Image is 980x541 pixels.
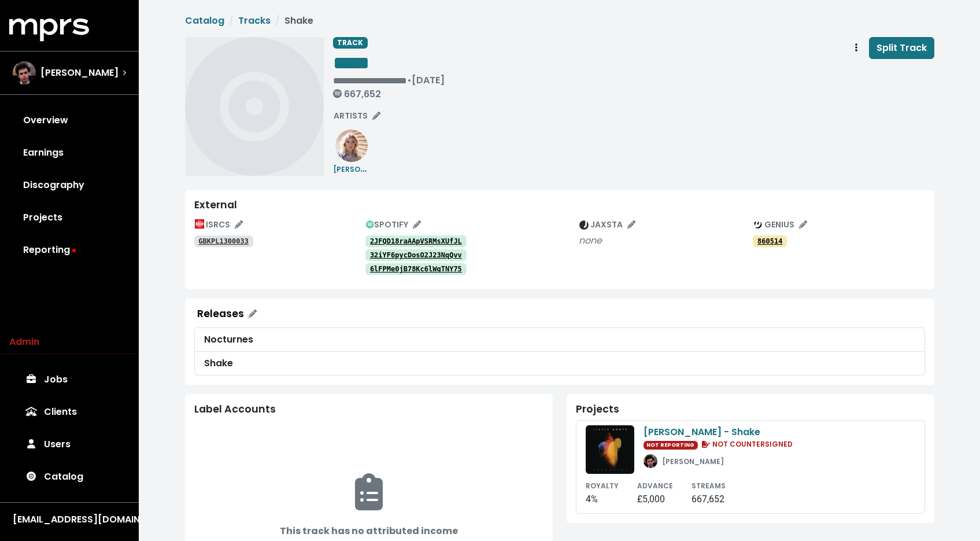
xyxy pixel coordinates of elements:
a: 2JFQD18raAApVSRMsXUfJL [365,235,467,247]
a: Catalog [9,461,130,493]
button: Track actions [844,37,869,59]
span: Split Track [877,41,927,54]
div: Label Accounts [194,403,543,415]
i: none [579,234,602,247]
a: GBKPL1300033 [194,235,253,247]
small: STREAMS [691,481,726,491]
div: Nocturnes [204,333,915,347]
small: ROYALTY [586,481,619,491]
small: ADVANCE [637,481,673,491]
a: Reporting [9,234,130,266]
button: Releases [190,303,264,325]
button: Edit artists [328,107,386,125]
a: Discography [9,169,130,201]
button: Edit spotify track identifications for this track [361,216,426,234]
span: NOT COUNTERSIGNED [700,439,793,449]
img: ab6761610000e5eba4896981f073c29946b0df7c [335,130,368,162]
img: ab67616d0000b2738f165f74ab4d191e70ada43a [586,425,634,474]
span: Edit value [333,76,407,85]
span: Edit value [333,54,369,72]
a: 6lFPMe0jB78Kc6lWqTNY75 [365,263,467,275]
a: Catalog [185,14,224,27]
a: Jobs [9,363,130,396]
span: SPOTIFY [366,219,421,230]
span: TRACK [333,37,368,49]
tt: 2JFQD18raAApVSRMsXUfJL [370,237,462,245]
a: Overview [9,104,130,137]
a: Shake [194,352,925,376]
div: Shake [204,356,915,370]
a: [PERSON_NAME] [333,138,370,176]
div: 4% [586,492,619,506]
button: Edit genius track identifications [748,216,812,234]
nav: breadcrumb [185,14,934,28]
button: Edit jaxsta track identifications [574,216,641,234]
img: d49c8c8a-6f45-4321-8edd-55d01960cfbf.jpeg [644,454,657,468]
tt: 6lFPMe0jB78Kc6lWqTNY75 [370,265,462,273]
div: [PERSON_NAME] - Shake [644,425,793,439]
a: Earnings [9,137,130,169]
img: The selected account / producer [13,61,36,84]
div: External [194,199,925,211]
div: £5,000 [637,492,673,506]
span: JAXSTA [579,219,635,230]
button: Edit ISRC mappings for this track [190,216,248,234]
a: mprs logo [9,23,89,36]
a: Users [9,428,130,461]
a: Tracks [238,14,271,27]
tt: 860514 [757,237,782,245]
li: Shake [271,14,313,28]
img: The genius.com logo [753,220,763,230]
button: [EMAIL_ADDRESS][DOMAIN_NAME] [9,512,130,527]
span: ISRCS [195,219,243,230]
small: [PERSON_NAME] [662,457,724,466]
small: [PERSON_NAME] [333,162,395,175]
a: 32iYF6pycDosO2J23NqQvv [365,249,467,261]
a: [PERSON_NAME] - ShakeNOT REPORTING NOT COUNTERSIGNED[PERSON_NAME]ROYALTY4%ADVANCE£5,000STREAMS667... [576,420,925,514]
span: NOT REPORTING [644,441,698,450]
a: Clients [9,396,130,428]
a: Projects [9,201,130,234]
div: 667,652 [333,89,445,100]
span: [PERSON_NAME] [40,66,119,80]
div: Projects [576,403,925,415]
tt: GBKPL1300033 [198,237,249,245]
div: 667,652 [691,492,726,506]
span: GENIUS [753,219,807,230]
a: 860514 [753,235,787,247]
img: The jaxsta.com logo [579,220,589,230]
button: Split Track [869,37,934,59]
div: [EMAIL_ADDRESS][DOMAIN_NAME] [13,513,126,527]
img: Album art for this track, Shake [185,37,324,176]
span: ARTISTS [334,110,380,122]
img: The logo of the International Organization for Standardization [195,219,204,229]
a: Nocturnes [194,327,925,352]
tt: 32iYF6pycDosO2J23NqQvv [370,251,462,259]
div: Releases [197,308,244,320]
b: This track has no attributed income [280,524,458,538]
